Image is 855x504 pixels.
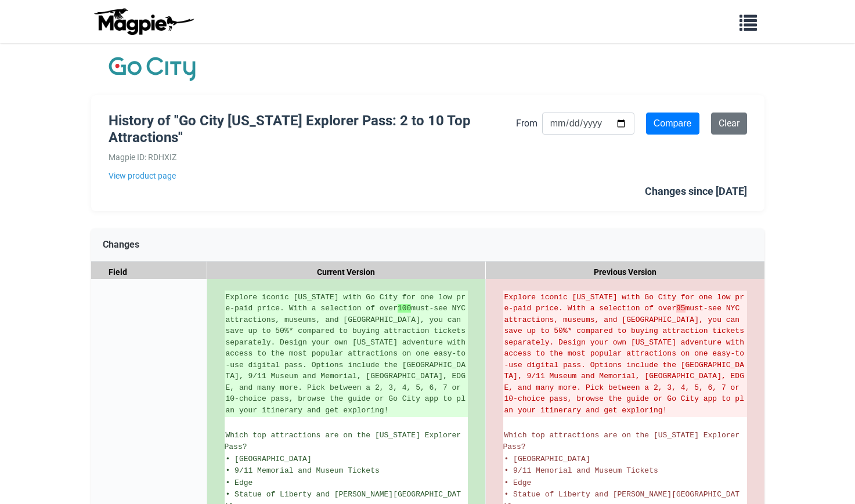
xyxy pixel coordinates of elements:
span: Which top attractions are on the [US_STATE] Explorer Pass? [503,431,744,452]
img: Company Logo [109,55,196,84]
input: Compare [646,113,699,135]
a: View product page [109,169,516,182]
span: Which top attractions are on the [US_STATE] Explorer Pass? [225,431,466,452]
span: • [GEOGRAPHIC_DATA] [504,455,590,463]
div: Previous Version [486,262,764,283]
div: Current Version [207,262,486,283]
strong: 95 [676,304,686,313]
span: • [GEOGRAPHIC_DATA] [226,455,312,463]
span: • Edge [226,478,253,487]
label: From [516,116,537,131]
div: Magpie ID: RDHXIZ [109,151,516,164]
div: Field [91,262,207,283]
span: • 9/11 Memorial and Museum Tickets [504,466,658,475]
span: • 9/11 Memorial and Museum Tickets [226,466,380,475]
span: • Edge [504,478,532,487]
div: Changes [91,229,764,262]
a: Clear [711,113,747,135]
strong: 100 [398,304,411,313]
img: logo-ab69f6fb50320c5b225c76a69d11143b.png [91,8,196,35]
ins: Explore iconic [US_STATE] with Go City for one low pre-paid price. With a selection of over must-... [226,292,467,416]
h1: History of "Go City [US_STATE] Explorer Pass: 2 to 10 Top Attractions" [109,113,516,146]
div: Changes since [DATE] [645,183,747,200]
del: Explore iconic [US_STATE] with Go City for one low pre-paid price. With a selection of over must-... [504,292,746,416]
